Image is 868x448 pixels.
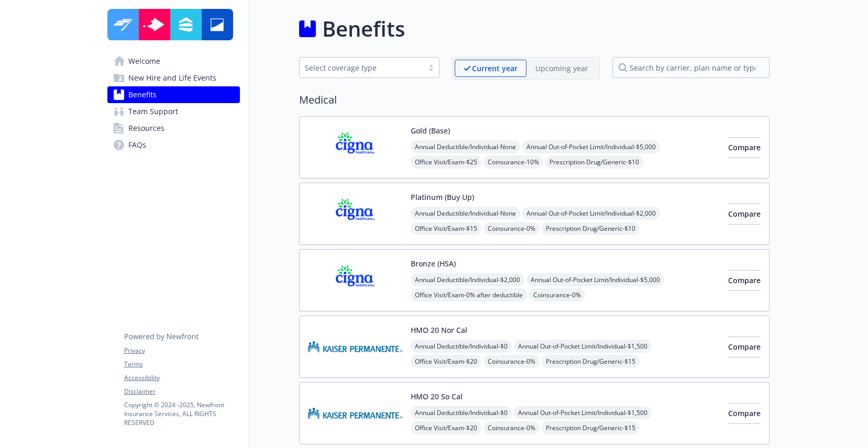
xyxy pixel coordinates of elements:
span: Compare [728,342,761,352]
img: CIGNA carrier logo [308,192,402,236]
a: Team Support [107,103,240,120]
button: Platinum (Buy Up) [411,192,474,203]
img: Kaiser Permanente Insurance Company carrier logo [308,391,402,435]
span: Coinsurance - 0% [529,288,585,301]
span: New Hire and Life Events [128,70,216,86]
span: Office Visit/Exam - $15 [411,222,481,235]
a: Resources [107,120,240,137]
span: Annual Out-of-Pocket Limit/Individual - $1,500 [514,340,652,353]
span: Compare [728,408,761,418]
p: Copyright © 2024 - 2025 , Newfront Insurance Services, ALL RIGHTS RESERVED [124,400,239,427]
button: Compare [728,337,761,357]
a: Terms [124,360,239,369]
a: Benefits [107,86,240,103]
span: Annual Deductible/Individual - None [411,140,520,153]
span: Annual Deductible/Individual - $0 [411,406,512,419]
img: CIGNA carrier logo [308,258,402,303]
a: Privacy [124,346,239,355]
span: Welcome [128,53,160,70]
img: CIGNA carrier logo [308,125,402,170]
p: Current year [472,63,518,74]
span: Annual Deductible/Individual - $2,000 [411,273,524,286]
a: FAQs [107,137,240,153]
span: Prescription Drug/Generic - $15 [542,421,640,434]
a: Welcome [107,53,240,70]
span: Annual Out-of-Pocket Limit/Individual - $2,000 [522,207,660,220]
span: Compare [728,142,761,152]
span: Benefits [128,86,157,103]
span: Coinsurance - 0% [484,355,540,368]
input: search by carrier, plan name or type [612,57,770,78]
span: Compare [728,209,761,219]
h2: Medical [299,92,770,108]
a: Accessibility [124,373,239,383]
span: Office Visit/Exam - $25 [411,155,481,169]
span: Resources [128,120,164,137]
button: HMO 20 So Cal [411,391,463,402]
span: Office Visit/Exam - $20 [411,355,481,368]
span: Annual Out-of-Pocket Limit/Individual - $1,500 [514,406,652,419]
a: Disclaimer [124,387,239,396]
span: Compare [728,275,761,285]
span: Office Visit/Exam - 0% after deductible [411,288,527,301]
span: Coinsurance - 10% [484,155,543,169]
span: Coinsurance - 0% [484,222,540,235]
button: Compare [728,204,761,225]
span: Annual Deductible/Individual - None [411,207,520,220]
span: Team Support [128,103,178,120]
span: Coinsurance - 0% [484,421,540,434]
button: HMO 20 Nor Cal [411,324,467,335]
span: Office Visit/Exam - $20 [411,421,481,434]
span: Prescription Drug/Generic - $10 [545,155,643,169]
h1: Benefits [322,13,405,44]
img: Kaiser Permanente Insurance Company carrier logo [308,324,402,369]
button: Compare [728,270,761,291]
button: Compare [728,137,761,158]
span: FAQs [128,137,146,153]
a: New Hire and Life Events [107,70,240,86]
span: Annual Out-of-Pocket Limit/Individual - $5,000 [526,273,664,286]
span: Annual Out-of-Pocket Limit/Individual - $5,000 [522,140,660,153]
span: Prescription Drug/Generic - $10 [542,222,640,235]
button: Bronze (HSA) [411,258,456,269]
button: Gold (Base) [411,125,450,136]
span: Annual Deductible/Individual - $0 [411,340,512,353]
button: Compare [728,403,761,424]
div: Select coverage type [305,62,418,73]
span: Prescription Drug/Generic - $15 [542,355,640,368]
p: Upcoming year [535,63,588,74]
